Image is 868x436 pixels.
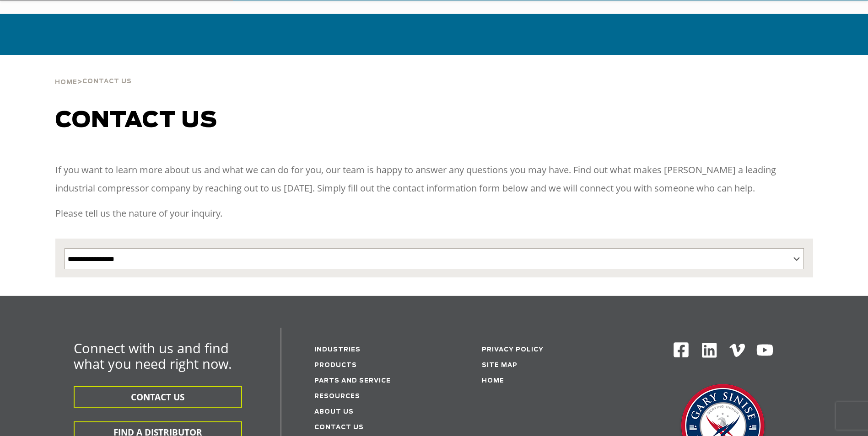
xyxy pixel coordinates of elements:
[74,339,232,372] span: Connect with us and find what you need right now.
[55,110,217,132] span: Contact us
[482,378,504,384] a: Home
[55,55,132,90] div: >
[55,204,813,223] p: Please tell us the nature of your inquiry.
[55,161,813,197] p: If you want to learn more about us and what we can do for you, our team is happy to answer any qu...
[756,341,774,359] img: Youtube
[701,341,718,359] img: Linkedin
[55,80,77,85] span: Home
[314,393,360,399] a: Resources
[314,362,357,368] a: Products
[673,341,690,358] img: Facebook
[314,425,364,431] a: Contact Us
[55,78,77,86] a: Home
[82,79,132,85] span: Contact Us
[74,386,242,408] button: CONTACT US
[729,344,745,357] img: Vimeo
[314,347,361,353] a: Industries
[482,362,518,368] a: Site Map
[314,409,354,415] a: About Us
[482,347,544,353] a: Privacy Policy
[314,378,391,384] a: Parts and service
